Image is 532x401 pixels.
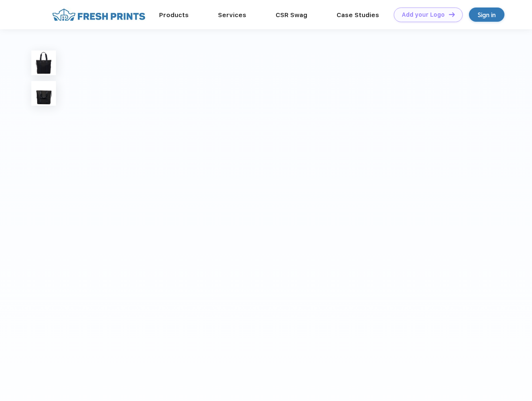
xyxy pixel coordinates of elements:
img: DT [449,12,455,17]
a: Products [159,11,189,19]
img: fo%20logo%202.webp [50,8,148,22]
div: Sign in [478,10,496,20]
div: Add your Logo [402,11,445,18]
a: Sign in [469,8,504,22]
img: func=resize&h=100 [31,51,56,75]
img: func=resize&h=100 [31,81,56,106]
